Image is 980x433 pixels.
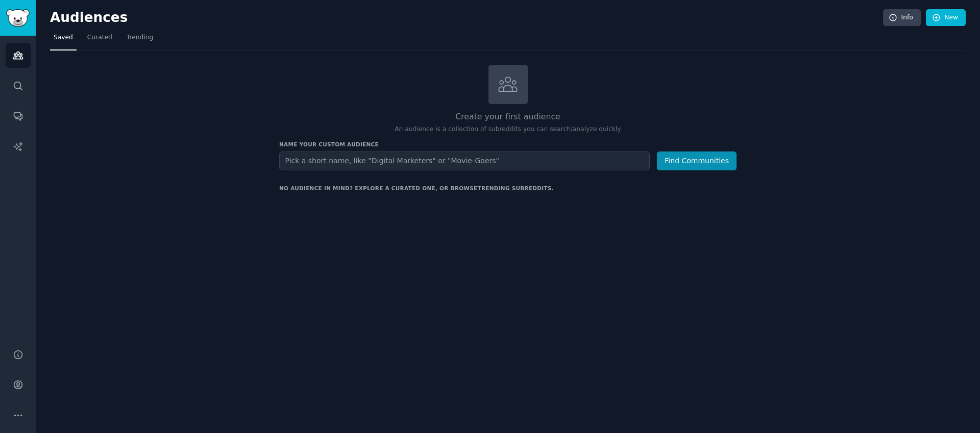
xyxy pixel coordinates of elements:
[279,141,737,148] h3: Name your custom audience
[279,111,737,123] h2: Create your first audience
[926,9,966,27] a: New
[50,30,77,50] a: Saved
[123,30,157,50] a: Trending
[279,125,737,134] p: An audience is a collection of subreddits you can search/analyze quickly
[50,10,883,26] h2: Audiences
[6,9,30,27] img: GummySearch logo
[657,151,737,170] button: Find Communities
[87,33,112,42] span: Curated
[477,185,551,191] a: trending subreddits
[279,151,650,170] input: Pick a short name, like "Digital Marketers" or "Movie-Goers"
[279,185,554,192] div: No audience in mind? Explore a curated one, or browse .
[127,33,153,42] span: Trending
[883,9,921,27] a: Info
[54,33,73,42] span: Saved
[84,30,116,50] a: Curated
